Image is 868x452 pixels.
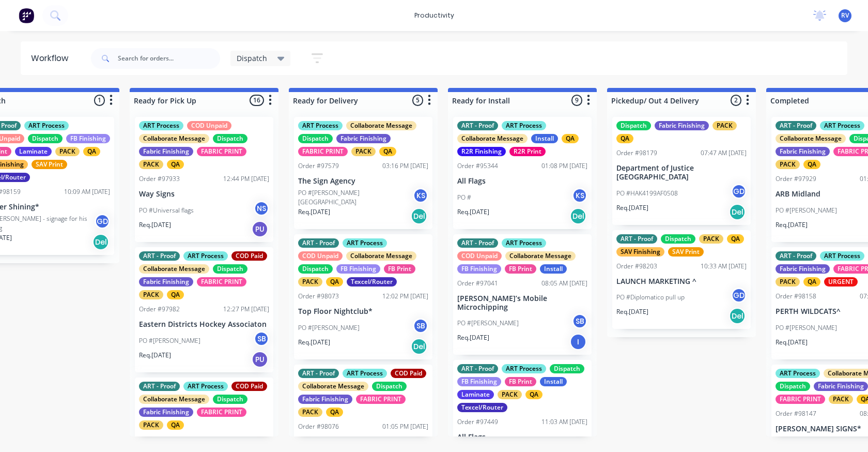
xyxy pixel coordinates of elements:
p: Req. [DATE] [616,307,648,317]
p: [PERSON_NAME]’s Mobile Microchipping [457,294,587,312]
div: ART - Proof [776,251,816,261]
div: ART Process [24,121,69,130]
p: Top Floor Nightclub* [298,307,428,316]
p: Req. [DATE] [457,207,489,217]
div: Fabric Finishing [336,134,391,143]
div: QA [616,134,633,143]
div: ART - ProofART ProcessCOD UnpaidCollaborate MessageDispatchFB FinishingFB PrintPACKQATexcel/Route... [294,234,432,359]
div: ART - Proof [457,121,498,130]
div: Install [531,134,558,143]
div: 03:16 PM [DATE] [382,161,428,171]
div: NS [254,201,269,216]
div: ART - ProofDispatchPACKQASAV FinishingSAV PrintOrder #9820310:33 AM [DATE]LAUNCH MARKETING ^PO #D... [612,230,751,329]
div: ART Process [776,369,820,378]
div: GD [731,288,747,303]
div: GD [731,184,747,199]
div: ART - ProofART ProcessCOD UnpaidCollaborate MessageFB FinishingFB PrintInstallOrder #9704108:05 A... [453,234,592,355]
div: FB Print [505,377,536,386]
div: QA [326,408,343,417]
div: Collaborate Message [298,382,368,391]
div: Order #98073 [298,292,339,301]
div: Collaborate Message [139,134,209,143]
div: FABRIC PRINT [197,147,246,156]
div: ART - Proof [298,369,339,378]
div: FABRIC PRINT [298,147,348,156]
p: Req. [DATE] [298,207,330,217]
div: PACK [139,160,163,169]
div: 12:44 PM [DATE] [223,174,269,184]
div: PACK [776,277,800,287]
div: KS [572,188,587,203]
div: PACK [298,277,322,287]
div: FB Finishing [336,264,380,274]
div: ART Process [183,382,228,391]
div: PACK [55,147,80,156]
div: COD Unpaid [298,251,343,261]
div: ART Process [820,121,864,130]
div: ART - ProofART ProcessCOD PaidCollaborate MessageDispatchFabric FinishingFABRIC PRINTPACKQAOrder ... [135,247,273,372]
div: ART ProcessCOD UnpaidCollaborate MessageDispatchFabric FinishingFABRIC PRINTPACKQAOrder #9793312:... [135,117,273,242]
div: Dispatch [550,364,584,373]
div: Dispatch [298,264,333,274]
p: PO #[PERSON_NAME][GEOGRAPHIC_DATA] [298,188,413,207]
div: QA [83,147,100,156]
div: Del [92,234,109,250]
div: SB [413,318,428,334]
div: Order #98158 [776,292,816,301]
div: SAV Print [668,247,704,257]
div: PACK [699,234,723,244]
div: Collaborate Message [139,264,209,274]
div: Texcel/Router [347,277,397,287]
div: Dispatch [372,382,407,391]
p: PO #Universal flags [139,206,194,215]
div: 12:02 PM [DATE] [382,292,428,301]
div: Dispatch [616,121,651,130]
div: 10:09 AM [DATE] [64,187,110,197]
div: Fabric Finishing [776,147,830,156]
div: Laminate [457,390,494,399]
p: PO #[PERSON_NAME] [139,336,200,345]
div: PACK [139,290,163,299]
div: Fabric Finishing [139,147,193,156]
p: PO #Diplomatico pull up [616,293,685,302]
div: FB Finishing [457,264,501,274]
div: QA [803,160,820,169]
div: FB Print [505,264,536,274]
div: ART Process [502,364,546,373]
div: ART Process [298,121,343,130]
div: ART Process [139,121,183,130]
p: Eastern Districts Hockey Associaton [139,320,269,329]
div: Del [570,208,586,224]
img: Factory [19,8,34,23]
div: ART - Proof [457,238,498,248]
p: PO #[PERSON_NAME] [298,323,360,333]
div: Del [729,308,746,324]
div: FABRIC PRINT [197,277,246,287]
div: Dispatch [213,395,247,404]
div: FB Print [384,264,415,274]
div: QA [562,134,579,143]
p: PO #[PERSON_NAME] [457,319,519,328]
div: SAV Print [32,160,67,169]
div: FABRIC PRINT [197,408,246,417]
div: COD Unpaid [187,121,231,130]
div: Fabric Finishing [814,382,868,391]
p: Req. [DATE] [139,220,171,230]
div: 01:08 PM [DATE] [541,161,587,171]
div: Collaborate Message [505,251,576,261]
div: PACK [776,160,800,169]
div: QA [167,160,184,169]
div: ART - Proof [139,382,180,391]
div: ART - Proof [457,364,498,373]
div: Fabric Finishing [139,277,193,287]
div: Laminate [15,147,52,156]
div: FB Finishing [66,134,110,143]
div: Order #98006 [139,435,180,444]
div: PU [252,351,268,368]
span: RV [841,11,849,20]
div: Order #97933 [139,174,180,184]
div: Dispatch [213,134,247,143]
div: PACK [712,121,737,130]
div: ART - Proof [776,121,816,130]
div: ART Process [343,369,387,378]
